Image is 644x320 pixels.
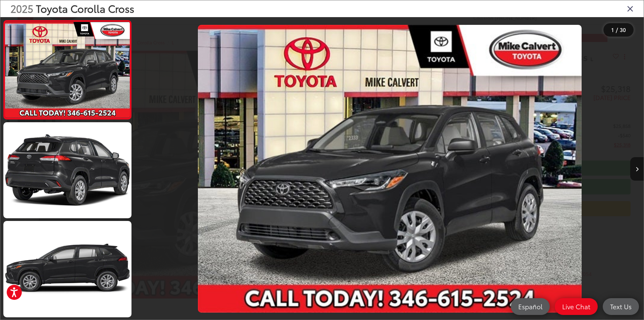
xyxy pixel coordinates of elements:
[511,298,550,315] a: Español
[607,302,635,311] span: Text Us
[603,298,639,315] a: Text Us
[627,4,634,13] i: Close gallery
[559,302,594,311] span: Live Chat
[630,157,644,181] button: Next image
[10,1,33,15] span: 2025
[198,25,582,313] img: 2025 Toyota Corolla Cross L
[2,220,132,318] img: 2025 Toyota Corolla Cross L
[615,28,619,32] span: /
[2,121,132,219] img: 2025 Toyota Corolla Cross L
[620,26,626,33] span: 30
[4,22,131,118] img: 2025 Toyota Corolla Cross L
[515,302,546,311] span: Español
[36,1,134,15] span: Toyota Corolla Cross
[611,26,614,33] span: 1
[555,298,598,315] a: Live Chat
[136,25,644,313] div: 2025 Toyota Corolla Cross L 0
